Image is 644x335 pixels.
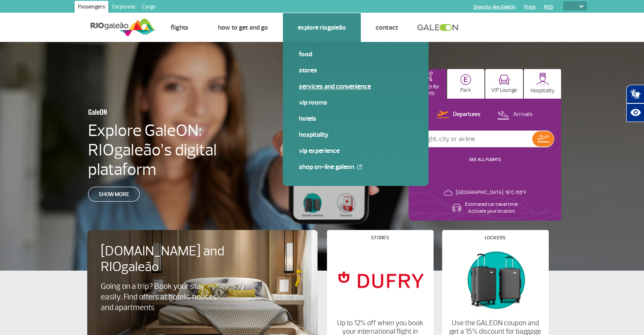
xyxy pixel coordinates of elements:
[626,85,644,122] div: Plugin de acessibilidade da Hand Talk.
[88,187,140,202] a: Show more
[531,88,555,94] p: Hospitality
[447,69,485,99] button: Park
[495,109,535,120] button: Arrivals
[536,72,549,86] img: hospitality.svg
[469,157,501,162] a: SEE ALL FLIGHTS
[524,69,561,99] button: Hospitality
[498,75,510,85] img: vipRoom.svg
[357,164,362,169] img: External Link Icon
[334,247,426,312] img: Stores
[485,235,506,240] h4: Lockers
[449,247,541,312] img: Lockers
[88,121,271,179] h4: Explore GaleON: RIOgaleão’s digital plataform
[75,1,108,14] a: Passengers
[456,189,526,196] p: [GEOGRAPHIC_DATA]: 19°C/66°F
[485,69,523,99] button: VIP Lounge
[416,131,532,147] input: Flight, city or airline
[108,1,138,14] a: Corporate
[434,109,483,120] button: Departures
[460,87,471,94] p: Park
[101,244,304,313] a: [DOMAIN_NAME] and RIOgaleãoGoing on a trip? Book your stay easily. Find offers at hotels, houses ...
[299,130,412,139] a: Hospitality
[513,111,533,119] p: Arrivals
[524,4,536,10] a: Press
[299,66,412,75] a: Stores
[299,146,412,155] a: VIP Experience
[626,85,644,103] button: Abrir tradutor de língua de sinais.
[101,244,235,275] h4: [DOMAIN_NAME] and RIOgaleão
[138,1,159,14] a: Cargo
[544,4,553,10] a: RQS
[298,23,346,32] a: Explore RIOgaleão
[376,23,398,32] a: Contact
[299,82,412,91] a: Services and Convenience
[626,103,644,122] button: Abrir recursos assistivos.
[299,114,412,123] a: Hotels
[218,23,268,32] a: How to get and go
[299,162,412,172] a: Shop On-line GaleOn
[491,87,517,94] p: VIP Lounge
[299,98,412,107] a: VIP Rooms
[465,201,518,215] p: Estimated car travel time: Activate your location
[460,74,471,85] img: carParkingHome.svg
[171,23,188,32] a: Flights
[299,50,412,59] a: Food
[371,235,389,240] h4: Stores
[467,156,503,163] button: SEE ALL FLIGHTS
[101,281,221,313] p: Going on a trip? Book your stay easily. Find offers at hotels, houses and apartments
[473,4,516,10] a: Shop On-line GaleOn
[88,103,229,121] h3: GaleON
[453,111,481,119] p: Departures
